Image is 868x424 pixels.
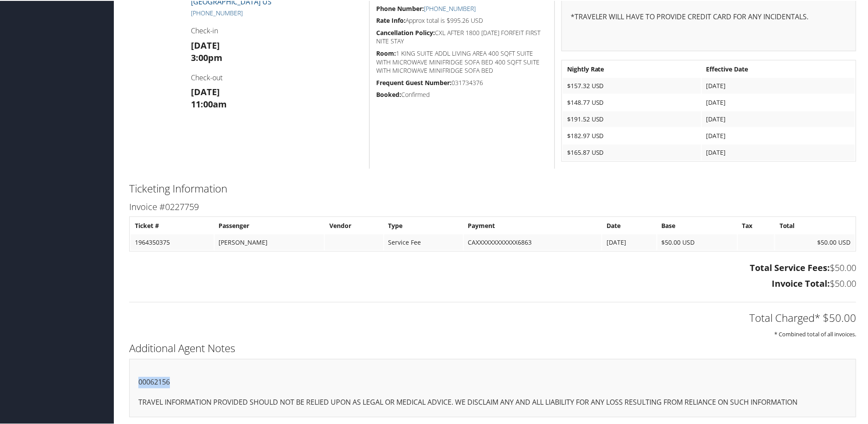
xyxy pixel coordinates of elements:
h5: 031734376 [376,78,548,86]
td: CAXXXXXXXXXXXX6863 [464,234,602,249]
th: Passenger [215,217,324,233]
td: $191.52 USD [563,110,701,126]
h2: Total Charged* $50.00 [129,310,856,325]
strong: Rate Info: [376,15,406,24]
strong: Invoice Total: [772,277,830,289]
h2: Ticketing Information [129,180,856,195]
td: $50.00 USD [775,234,855,249]
h4: Check-out [191,72,363,82]
th: Tax [738,217,774,233]
strong: [DATE] [191,39,220,50]
strong: Phone Number: [376,4,424,12]
h2: Additional Agent Notes [129,340,856,355]
p: *TRAVELER WILL HAVE TO PROVIDE CREDIT CARD FOR ANY INCIDENTALS. [571,11,847,22]
h3: Invoice #0227759 [129,200,856,212]
td: [DATE] [702,94,855,110]
th: Vendor [325,217,383,233]
th: Total [775,217,855,233]
a: [PHONE_NUMBER] [191,8,243,16]
td: $182.97 USD [563,127,701,143]
td: $50.00 USD [657,234,737,249]
small: * Combined total of all invoices. [774,330,856,338]
strong: Cancellation Policy: [376,28,435,36]
h5: CXL AFTER 1800 [DATE] FORFEIT FIRST NITE STAY [376,28,548,45]
h5: Approx total is $995.26 USD [376,15,548,24]
th: Base [657,217,737,233]
strong: Total Service Fees: [750,261,830,273]
p: TRAVEL INFORMATION PROVIDED SHOULD NOT BE RELIED UPON AS LEGAL OR MEDICAL ADVICE. WE DISCLAIM ANY... [138,396,847,408]
a: [PHONE_NUMBER] [424,4,476,12]
td: [DATE] [702,77,855,93]
th: Type [384,217,463,233]
td: [DATE] [702,127,855,143]
h3: $50.00 [129,277,856,289]
h3: $50.00 [129,261,856,273]
td: [DATE] [702,144,855,160]
strong: Booked: [376,89,401,98]
td: $157.32 USD [563,77,701,93]
h5: Confirmed [376,89,548,98]
strong: [DATE] [191,85,220,97]
td: $165.87 USD [563,144,701,160]
th: Date [602,217,656,233]
td: [PERSON_NAME] [215,234,324,249]
td: Service Fee [384,234,463,249]
th: Nightly Rate [563,61,701,76]
strong: Frequent Guest Number: [376,78,452,86]
strong: Room: [376,48,396,57]
th: Ticket # [131,217,214,233]
th: Payment [464,217,602,233]
h4: Check-in [191,25,363,35]
p: 00062156 [138,376,847,388]
td: [DATE] [702,110,855,126]
strong: 3:00pm [191,51,222,63]
td: [DATE] [602,234,656,249]
td: 1964350375 [131,234,214,249]
td: $148.77 USD [563,94,701,110]
strong: 11:00am [191,97,227,109]
th: Effective Date [702,61,855,76]
h5: 1 KING SUITE ADDL LIVING AREA 400 SQFT SUITE WITH MICROWAVE MINIFRIDGE SOFA BED 400 SQFT SUITE WI... [376,48,548,74]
